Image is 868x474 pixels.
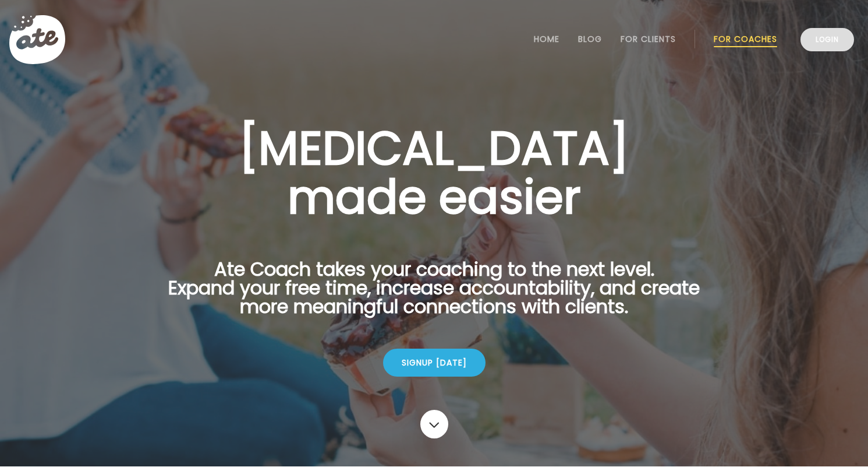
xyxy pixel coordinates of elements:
[578,34,602,44] a: Blog
[150,260,718,330] p: Ate Coach takes your coaching to the next level. Expand your free time, increase accountability, ...
[534,34,559,44] a: Home
[714,34,777,44] a: For Coaches
[800,28,854,51] a: Login
[383,349,486,377] div: Signup [DATE]
[150,124,718,222] h1: [MEDICAL_DATA] made easier
[621,34,676,44] a: For Clients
